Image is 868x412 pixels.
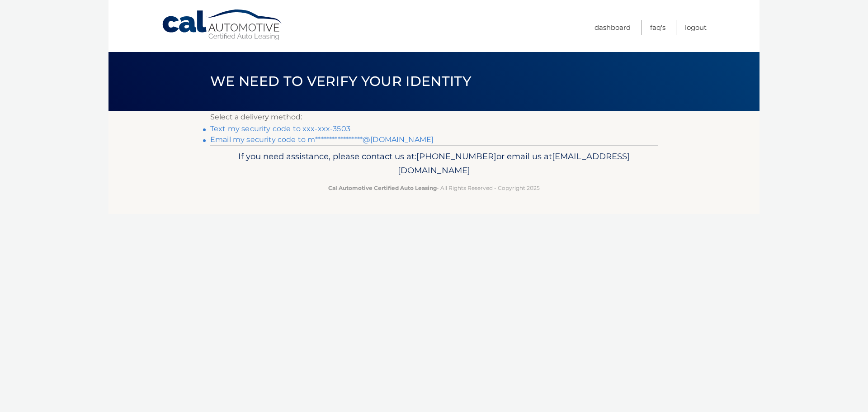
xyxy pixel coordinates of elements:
a: Logout [685,20,707,35]
span: [PHONE_NUMBER] [416,151,496,161]
p: If you need assistance, please contact us at: or email us at [216,149,652,178]
p: - All Rights Reserved - Copyright 2025 [216,183,652,193]
a: Dashboard [594,20,631,35]
strong: Cal Automotive Certified Auto Leasing [328,185,437,191]
span: We need to verify your identity [210,73,471,90]
a: FAQ's [650,20,665,35]
p: Select a delivery method: [210,111,658,123]
a: Text my security code to xxx-xxx-3503 [210,124,350,133]
a: Cal Automotive [161,9,283,41]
